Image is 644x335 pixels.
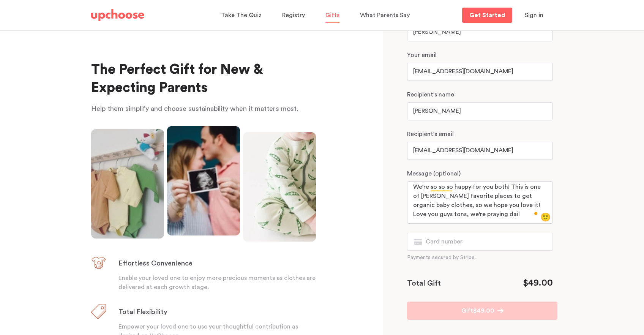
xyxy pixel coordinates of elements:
a: UpChoose [91,8,144,23]
button: Gift$49.00 [407,302,557,320]
span: Take The Quiz [221,12,262,18]
a: Gifts [325,8,342,23]
span: $ 49.00 [473,306,494,315]
p: Recipient's name [407,90,553,99]
span: Help them simplify and choose sustainability when it matters most. [91,105,298,112]
p: Payments secured by Stripe. [407,254,553,261]
p: Total Gift [407,277,441,289]
p: Your email [407,51,553,60]
p: Recipient's email [407,130,553,139]
img: Effortless Convenience [91,255,106,270]
img: Colorful organic cotton baby bodysuits hanging on a rack [91,129,164,239]
a: Get Started [462,8,512,23]
iframe: Secure card number input frame [426,238,502,245]
button: Sign in [515,8,553,23]
p: Gift [461,306,473,315]
button: smile [540,213,551,221]
iframe: Secure CVC input frame [532,238,546,245]
textarea: To enrich screen reader interactions, please activate Accessibility in Grammarly extension settings [413,182,541,219]
p: Enable your loved one to enjoy more precious moments as clothes are delivered at each growth stage. [118,273,316,292]
a: What Parents Say [360,8,412,23]
h3: Total Flexibility [118,308,167,317]
iframe: Secure expiration date input frame [502,238,532,245]
span: Sign in [525,12,543,18]
a: Registry [282,8,307,23]
img: baby wearing adorable romper from UpChoose [243,132,316,242]
div: $ 49.00 [523,277,553,289]
img: UpChoose [91,9,144,21]
h3: Effortless Convenience [118,259,193,268]
span: Gifts [325,12,339,18]
img: Expecting parents showing a scan of their upcoming baby [167,126,240,235]
h1: The Perfect Gift for New & Expecting Parents [91,61,316,97]
a: Take The Quiz [221,8,264,23]
p: Get Started [469,12,505,18]
p: Message (optional) [407,169,553,178]
span: Registry [282,12,305,18]
span: What Parents Say [360,12,410,18]
img: Total Flexibility [91,304,106,319]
